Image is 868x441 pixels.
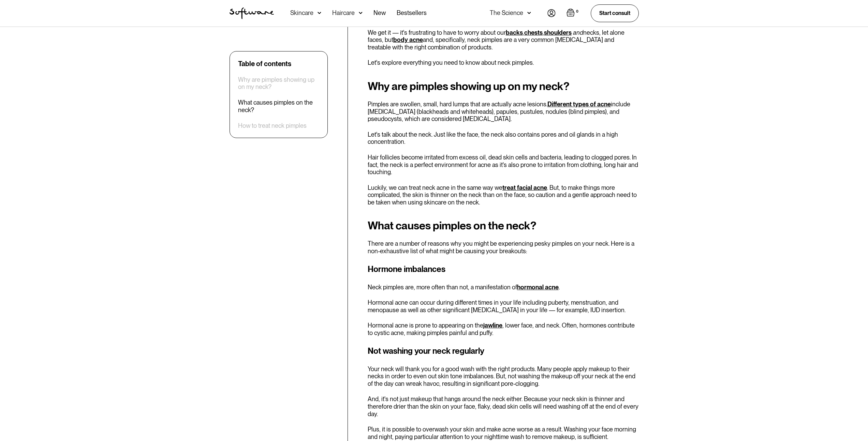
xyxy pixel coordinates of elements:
[368,345,639,357] h3: Not washing your neck regularly
[368,29,639,51] p: We get it — it's frustrating to have to worry about our , , necks, let alone faces, but and, spec...
[368,263,639,275] h3: Hormone imbalances
[238,99,319,114] a: What causes pimples on the neck?
[506,29,523,36] a: backs
[483,322,502,329] a: jawline
[368,80,639,92] h2: Why are pimples showing up on my neck?
[230,7,274,19] a: home
[368,154,639,176] p: Hair follicles become irritated from excess oil, dead skin cells and bacteria, leading to clogged...
[368,322,639,336] p: Hormonal acne is prone to appearing on the , lower face, and neck. Often, hormones contribute to ...
[332,10,355,16] div: Haircare
[238,60,291,68] div: Table of contents
[368,284,639,291] p: Neck pimples are, more often than not, a manifestation of .
[573,29,583,36] em: and
[368,240,639,255] p: There are a number of reasons why you might be experiencing pesky pimples on your neck. Here is a...
[368,299,639,314] p: Hormonal acne can occur during different times in your life including puberty, menstruation, and ...
[238,76,319,91] a: Why are pimples showing up on my neck?
[575,9,580,15] div: 0
[368,219,639,232] h2: What causes pimples on the neck?
[368,131,639,146] p: Let's talk about the neck. Just like the face, the neck also contains pores and oil glands in a h...
[527,10,531,16] img: arrow down
[591,4,639,22] a: Start consult
[524,29,543,36] a: chests
[502,184,547,191] a: treat facial acne
[368,365,639,387] p: Your neck will thank you for a good wash with the right products. Many people apply makeup to the...
[368,184,639,206] p: Luckily, we can treat neck acne in the same way we . But, to make things more complicated, the sk...
[547,101,611,108] a: Different types of acne
[368,101,639,123] p: Pimples are swollen, small, hard lumps that are actually acne lesions. include [MEDICAL_DATA] (bl...
[238,122,307,130] a: How to treat neck pimples
[517,284,559,291] a: hormonal acne
[368,426,639,440] p: Plus, it is possible to overwash your skin and make acne worse as a result. Washing your face mor...
[544,29,572,36] a: shoulders
[490,10,523,16] div: The Science
[230,7,274,19] img: Software Logo
[290,10,313,16] div: Skincare
[318,10,321,16] img: arrow down
[368,59,639,66] p: Let's explore everything you need to know about neck pimples.
[368,395,639,417] p: And, it's not just makeup that hangs around the neck either. Because your neck skin is thinner an...
[393,36,423,43] a: body acne
[567,9,580,18] a: Open empty cart
[359,10,363,16] img: arrow down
